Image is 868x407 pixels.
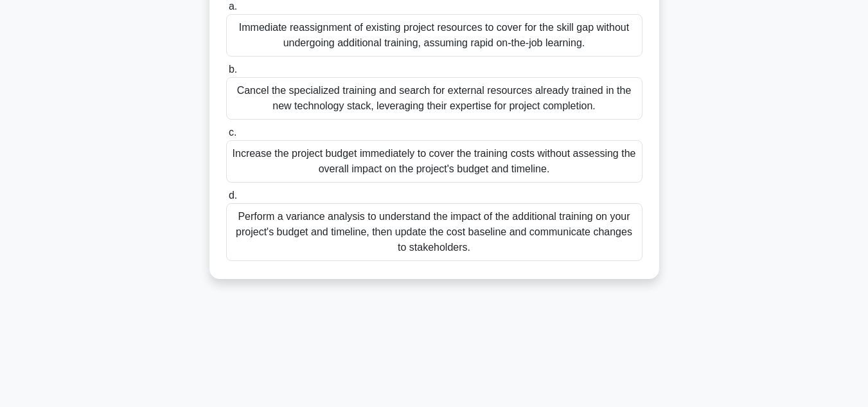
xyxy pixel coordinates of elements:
[226,14,642,57] div: Immediate reassignment of existing project resources to cover for the skill gap without undergoin...
[226,77,642,120] div: Cancel the specialized training and search for external resources already trained in the new tech...
[229,64,237,75] span: b.
[229,127,236,138] span: c.
[226,203,642,261] div: Perform a variance analysis to understand the impact of the additional training on your project's...
[229,190,237,201] span: d.
[226,140,642,183] div: Increase the project budget immediately to cover the training costs without assessing the overall...
[229,1,237,12] span: a.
